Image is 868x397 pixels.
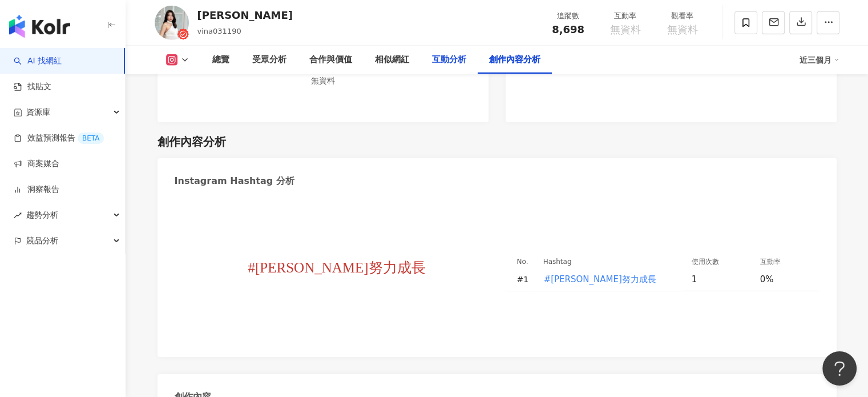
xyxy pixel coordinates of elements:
th: Hashtag [534,255,683,268]
button: #[PERSON_NAME]努力成長 [543,268,657,291]
span: 無資料 [610,24,641,35]
span: 無資料 [667,24,698,35]
div: [PERSON_NAME] [197,8,293,22]
a: 找貼文 [14,81,51,93]
th: 使用次數 [683,255,751,268]
td: #芋圓正在努力成長 [534,268,683,291]
span: rise [14,211,22,219]
div: Instagram Hashtag 分析 [175,175,294,187]
div: 創作內容分析 [158,134,226,150]
div: # 1 [517,273,534,286]
a: 商案媒合 [14,158,59,170]
span: 8,698 [552,23,584,35]
div: 追蹤數 [547,10,590,22]
span: #[PERSON_NAME]努力成長 [544,273,656,286]
span: 趨勢分析 [26,202,58,228]
span: 資源庫 [26,99,50,125]
div: 互動率 [604,10,647,22]
img: logo [9,15,70,38]
div: 創作內容分析 [489,53,540,67]
span: 競品分析 [26,228,58,254]
div: 0% [760,273,808,286]
div: 近三個月 [800,51,839,69]
div: 總覽 [212,53,229,67]
a: searchAI 找網紅 [14,55,62,67]
img: KOL Avatar [155,6,189,40]
span: vina031190 [197,27,241,35]
a: 洞察報告 [14,184,59,195]
th: 互動率 [751,255,819,268]
div: 合作與價值 [309,53,352,67]
th: No. [506,255,534,268]
iframe: Help Scout Beacon - Open [822,351,857,386]
tspan: #[PERSON_NAME]努力成長 [248,260,425,275]
td: 0% [751,268,819,291]
div: 無資料 [179,74,467,87]
div: 相似網紅 [375,53,409,67]
a: 效益預測報告BETA [14,133,104,144]
div: 觀看率 [661,10,704,22]
div: 1 [692,273,751,286]
div: 互動分析 [432,53,466,67]
div: 受眾分析 [252,53,286,67]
